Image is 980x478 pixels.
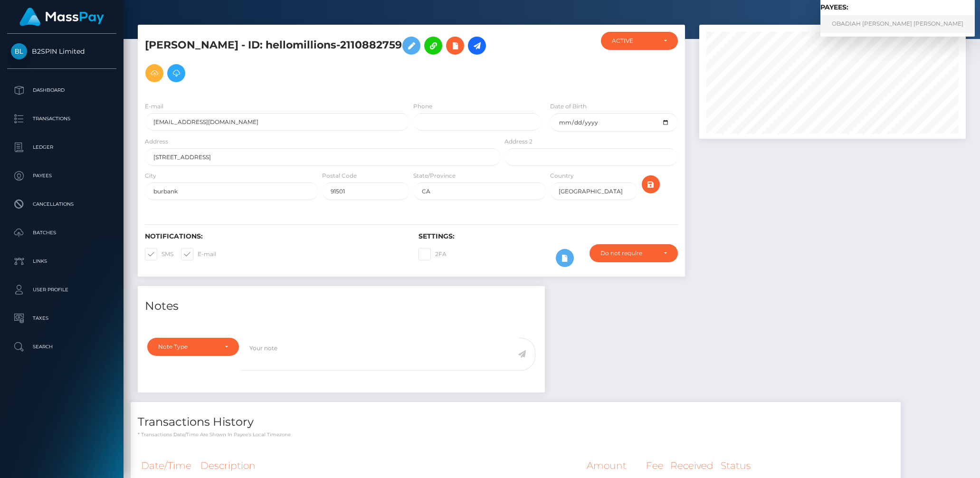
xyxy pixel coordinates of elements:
p: Links [11,254,113,268]
a: Taxes [7,306,116,330]
p: Transactions [11,112,113,126]
a: Batches [7,221,116,245]
label: State/Province [413,172,456,180]
h6: Settings: [419,232,678,240]
p: User Profile [11,283,113,297]
a: Ledger [7,135,116,159]
a: Search [7,335,116,359]
a: Transactions [7,107,116,131]
a: Payees [7,164,116,188]
label: SMS [145,248,173,260]
a: Links [7,249,116,273]
p: Ledger [11,140,113,154]
label: Postal Code [322,172,357,180]
h5: [PERSON_NAME] - ID: hellomillions-2110882759 [145,32,495,87]
button: ACTIVE [601,32,678,50]
img: MassPay Logo [19,8,104,26]
div: Do not require [600,249,656,257]
label: 2FA [419,248,447,260]
p: Search [11,340,113,354]
label: Address [145,137,168,146]
p: Taxes [11,311,113,325]
span: B2SPIN Limited [7,47,116,56]
a: Cancellations [7,192,116,216]
div: ACTIVE [612,37,656,45]
label: City [145,172,156,180]
p: * Transactions date/time are shown in payee's local timezone [138,431,894,438]
button: Note Type [147,338,239,356]
button: Do not require [590,244,678,262]
p: Payees [11,169,113,183]
p: Dashboard [11,83,113,97]
label: Phone [413,102,432,111]
label: Address 2 [504,137,533,146]
label: Date of Birth [550,102,587,111]
h4: Transactions History [138,414,894,430]
img: B2SPIN Limited [11,43,27,59]
a: OBADIAH [PERSON_NAME] [PERSON_NAME] [820,15,975,33]
h6: Payees: [820,3,975,11]
label: E-mail [181,248,216,260]
p: Batches [11,226,113,240]
label: Country [550,172,574,180]
label: E-mail [145,102,163,111]
p: Cancellations [11,197,113,211]
h6: Notifications: [145,232,404,240]
a: User Profile [7,278,116,302]
a: Initiate Payout [468,37,486,55]
h4: Notes [145,298,538,315]
a: Dashboard [7,78,116,102]
div: Note Type [158,343,217,351]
